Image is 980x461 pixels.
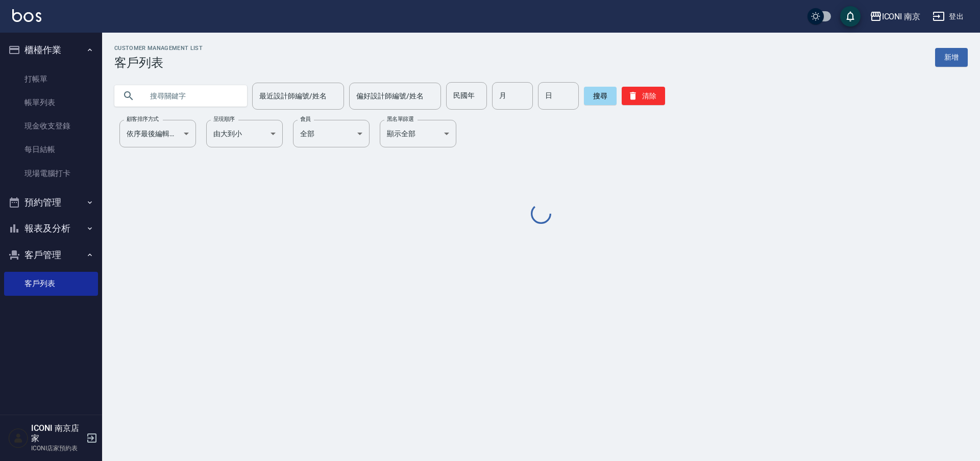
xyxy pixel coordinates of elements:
button: 登出 [928,7,968,26]
a: 帳單列表 [4,91,98,114]
input: 搜尋關鍵字 [143,82,239,110]
label: 黑名單篩選 [387,115,413,123]
img: Logo [12,9,41,22]
p: ICONI店家預約表 [31,444,83,453]
button: 搜尋 [584,87,617,105]
label: 會員 [300,115,311,123]
button: save [840,6,861,27]
button: 客戶管理 [4,242,98,268]
h2: Customer Management List [114,45,203,52]
button: 櫃檯作業 [4,37,98,63]
button: 預約管理 [4,189,98,216]
a: 新增 [935,48,968,67]
h5: ICONI 南京店家 [31,423,83,444]
label: 顧客排序方式 [127,115,159,123]
div: 全部 [293,120,370,147]
img: Person [8,428,29,448]
button: 清除 [622,87,665,105]
label: 呈現順序 [213,115,235,123]
a: 現金收支登錄 [4,114,98,138]
div: 由大到小 [206,120,283,147]
button: ICONI 南京 [866,6,925,27]
h3: 客戶列表 [114,56,203,70]
a: 每日結帳 [4,138,98,161]
a: 客戶列表 [4,272,98,295]
button: 報表及分析 [4,215,98,242]
div: 依序最後編輯時間 [119,120,196,147]
div: 顯示全部 [380,120,456,147]
div: ICONI 南京 [882,10,921,23]
a: 現場電腦打卡 [4,162,98,185]
a: 打帳單 [4,67,98,91]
